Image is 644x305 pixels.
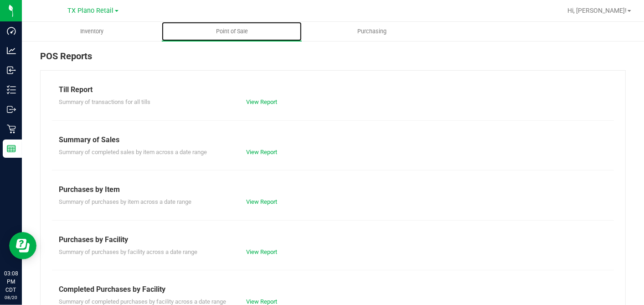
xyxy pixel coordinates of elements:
[68,27,116,36] span: Inventory
[40,49,626,70] div: POS Reports
[59,298,226,305] span: Summary of completed purchases by facility across a date range
[7,144,16,153] inline-svg: Reports
[4,294,18,301] p: 08/20
[59,98,150,105] span: Summary of transactions for all tills
[7,124,16,134] inline-svg: Retail
[162,22,302,41] a: Point of Sale
[4,269,18,294] p: 03:08 PM CDT
[59,248,197,255] span: Summary of purchases by facility across a date range
[246,149,277,155] a: View Report
[7,105,16,114] inline-svg: Outbound
[59,84,607,95] div: Till Report
[59,284,607,295] div: Completed Purchases by Facility
[68,7,114,15] span: TX Plano Retail
[246,198,277,205] a: View Report
[59,198,191,205] span: Summary of purchases by item across a date range
[59,134,607,145] div: Summary of Sales
[345,27,399,36] span: Purchasing
[59,234,607,245] div: Purchases by Facility
[7,66,16,75] inline-svg: Inbound
[302,22,442,41] a: Purchasing
[246,298,277,305] a: View Report
[246,248,277,255] a: View Report
[7,46,16,55] inline-svg: Analytics
[7,26,16,36] inline-svg: Dashboard
[9,232,36,259] iframe: Resource center
[204,27,260,36] span: Point of Sale
[246,98,277,105] a: View Report
[567,7,627,14] span: Hi, [PERSON_NAME]!
[7,85,16,94] inline-svg: Inventory
[22,22,162,41] a: Inventory
[59,149,207,155] span: Summary of completed sales by item across a date range
[59,184,607,195] div: Purchases by Item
